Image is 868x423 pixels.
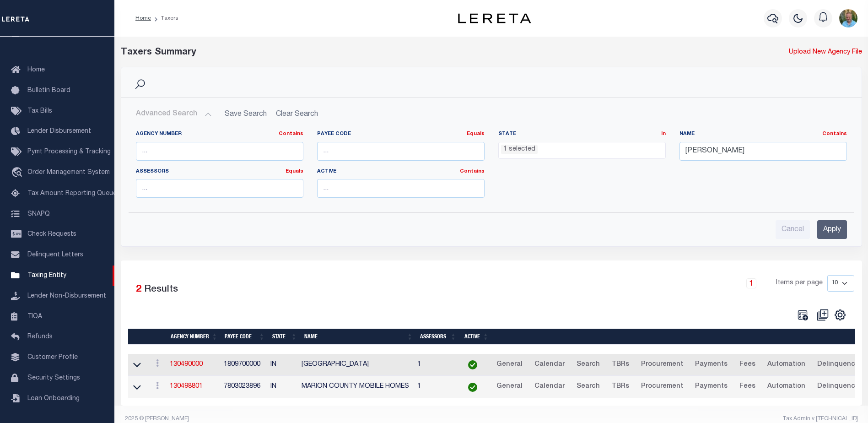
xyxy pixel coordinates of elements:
td: IN [267,354,298,376]
img: check-icon-green.svg [468,383,477,392]
a: Contains [460,169,485,174]
span: Check Requests [27,231,76,238]
label: Name [679,130,847,138]
span: 2 [136,285,141,294]
a: 130490000 [170,361,203,368]
label: Agency Number [136,130,303,138]
div: Taxers Summary [121,46,674,60]
span: Delinquent Letters [27,252,83,258]
span: Tax Bills [27,108,52,114]
td: 7803023896 [220,376,266,398]
span: Customer Profile [27,354,78,361]
td: 1 [414,354,457,376]
span: Pymt Processing & Tracking [27,149,111,155]
a: Calendar [530,358,569,372]
a: Contains [279,131,303,136]
th: Active: activate to sort column ascending [460,329,492,345]
a: Fees [735,358,760,372]
td: IN [267,376,298,398]
td: MARION COUNTY MOBILE HOMES [298,376,414,398]
label: Payee Code [317,130,485,138]
a: 1 [746,278,756,288]
a: Delinquency [813,358,863,372]
span: Tax Amount Reporting Queue [27,190,117,197]
a: General [492,380,527,394]
input: ... [317,179,485,198]
input: ... [679,142,847,161]
span: Bulletin Board [27,87,70,94]
a: Automation [763,380,809,394]
span: Taxing Entity [27,272,66,279]
span: Refunds [27,334,53,340]
a: General [492,358,527,372]
a: Search [572,380,604,394]
a: Calendar [530,380,569,394]
a: Search [572,358,604,372]
label: Active [317,168,485,176]
input: ... [136,179,303,198]
a: Payments [691,380,732,394]
a: Delinquency [813,380,863,394]
div: 2025 © [PERSON_NAME]. [118,415,491,423]
a: TBRs [608,380,633,394]
span: Order Management System [27,169,110,176]
th: Agency Number: activate to sort column ascending [167,329,221,345]
a: Home [135,16,151,21]
a: TBRs [608,358,633,372]
input: ... [317,142,485,161]
label: Results [144,282,178,297]
a: Equals [467,131,485,136]
label: Assessors [136,168,303,176]
img: logo-dark.svg [458,13,531,23]
a: 130498801 [170,383,203,390]
div: Tax Admin v.[TECHNICAL_ID] [498,415,858,423]
li: Taxers [151,14,178,22]
a: Payments [691,358,732,372]
td: 1809700000 [220,354,266,376]
span: TIQA [27,313,42,320]
th: Name: activate to sort column ascending [301,329,416,345]
label: State [498,130,666,138]
img: check-icon-green.svg [468,360,477,369]
th: Payee Code: activate to sort column ascending [221,329,268,345]
input: Cancel [776,220,810,239]
button: Advanced Search [136,105,212,123]
span: Lender Non-Disbursement [27,293,106,299]
th: Assessors: activate to sort column ascending [416,329,460,345]
td: [GEOGRAPHIC_DATA] [298,354,414,376]
a: Equals [286,169,303,174]
input: Apply [817,220,847,239]
span: Lender Disbursement [27,128,91,135]
a: In [661,131,666,136]
li: 1 selected [501,145,538,155]
span: SNAPQ [27,211,50,217]
input: ... [136,142,303,161]
a: Fees [735,380,760,394]
th: State: activate to sort column ascending [269,329,301,345]
td: 1 [414,376,457,398]
a: Automation [763,358,809,372]
span: Home [27,67,45,73]
a: Procurement [637,358,687,372]
a: Contains [822,131,847,136]
a: Procurement [637,380,687,394]
span: Security Settings [27,375,80,381]
i: travel_explore [11,167,26,179]
span: Loan Onboarding [27,396,80,402]
span: Items per page [776,278,823,288]
a: Upload New Agency File [789,48,862,58]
